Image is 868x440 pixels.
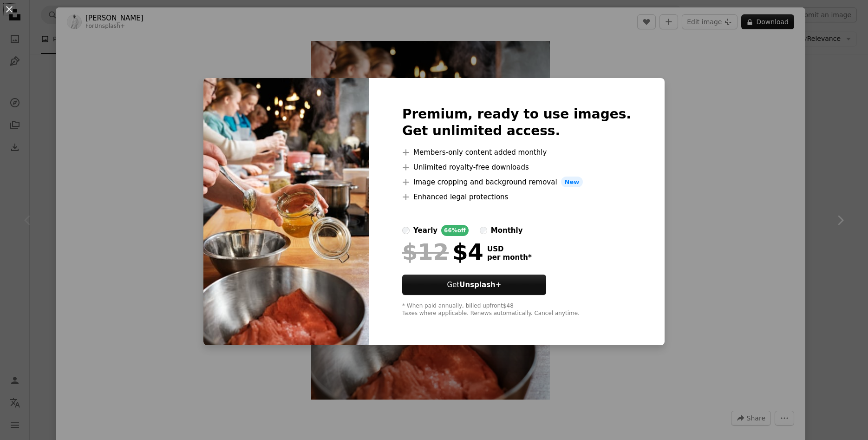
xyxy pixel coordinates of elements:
div: * When paid annually, billed upfront $48 Taxes where applicable. Renews automatically. Cancel any... [402,302,631,317]
li: Members-only content added monthly [402,147,631,158]
img: premium_photo-1683707120391-6c0da3cac6be [203,78,369,346]
h2: Premium, ready to use images. Get unlimited access. [402,106,631,139]
span: $12 [402,240,449,264]
li: Image cropping and background removal [402,177,631,188]
input: yearly66%off [402,227,410,234]
button: GetUnsplash+ [402,275,546,295]
span: per month * [487,253,532,262]
div: yearly [413,225,437,236]
div: $4 [402,240,483,264]
span: New [561,177,583,188]
strong: Unsplash+ [459,281,501,289]
div: monthly [491,225,523,236]
span: USD [487,245,532,253]
div: 66% off [441,225,469,236]
li: Enhanced legal protections [402,191,631,203]
li: Unlimited royalty-free downloads [402,162,631,173]
input: monthly [480,227,487,234]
